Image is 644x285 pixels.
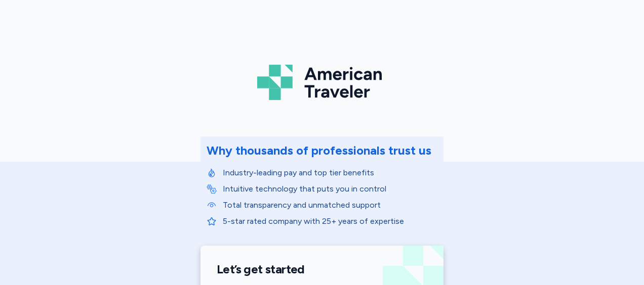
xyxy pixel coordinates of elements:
p: Intuitive technology that puts you in control [223,183,437,195]
p: 5-star rated company with 25+ years of expertise [223,215,437,227]
p: Industry-leading pay and top tier benefits [223,167,437,179]
div: Why thousands of professionals trust us [207,142,431,159]
h1: Let’s get started [217,262,427,277]
p: Total transparency and unmatched support [223,199,437,211]
img: Logo [257,61,387,104]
